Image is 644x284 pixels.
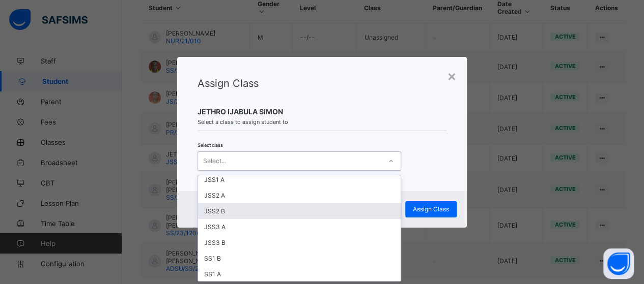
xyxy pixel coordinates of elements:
[198,107,446,116] span: JETHRO IJABULA SIMON
[603,248,634,279] button: Open asap
[413,205,449,213] span: Assign Class
[198,250,401,266] div: SS1 B
[198,219,401,235] div: JSS3 A
[198,172,401,187] div: JSS1 A
[198,203,401,219] div: JSS2 B
[198,118,446,125] span: Select a class to assign student to
[198,266,401,282] div: SS1 A
[447,67,457,84] div: ×
[198,142,223,148] span: Select class
[198,187,401,203] div: JSS2 A
[198,235,401,250] div: JSS3 B
[203,151,226,171] div: Select...
[198,77,259,89] span: Assign Class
